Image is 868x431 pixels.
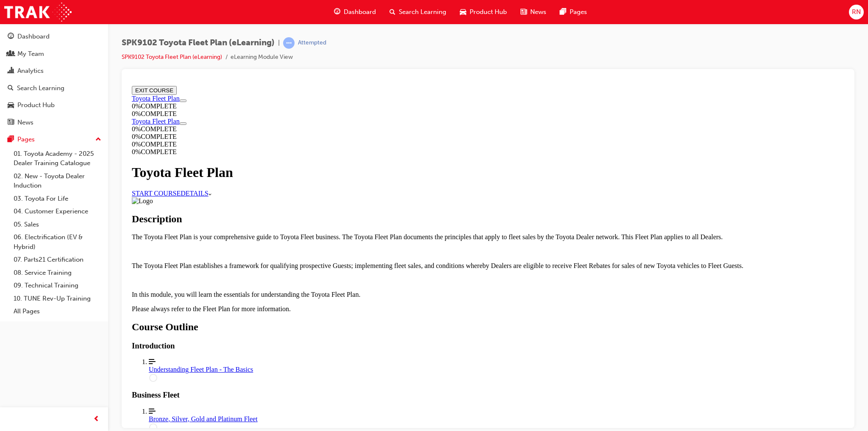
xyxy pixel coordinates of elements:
h1: Toyota Fleet Plan [3,82,716,98]
div: News [17,118,33,127]
p: Please always refer to the Fleet Plan for more information. [3,223,716,230]
span: Pages [570,7,587,17]
img: Logo [3,115,25,122]
p: In this module, you will learn the essentials for understanding the Toyota Fleet Plan. [3,208,716,216]
a: Toyota Fleet Plan [3,35,51,42]
div: 0 % COMPLETE [3,66,716,73]
a: Understanding Fleet Plan - The Basics [20,276,716,300]
span: news-icon [520,7,527,17]
div: My Team [17,49,44,59]
h3: Introduction [3,259,716,268]
a: car-iconProduct Hub [453,3,514,21]
a: news-iconNews [514,3,553,21]
span: Dashboard [344,7,376,17]
span: SPK9102 Toyota Fleet Plan (eLearning) [122,38,275,48]
span: learningRecordVerb_ATTEMPT-icon [283,37,295,49]
a: 06. Electrification (EV & Hybrid) [10,231,105,253]
h3: Business Fleet [3,308,716,317]
span: car-icon [8,102,14,109]
img: Trak [4,3,72,22]
a: search-iconSearch Learning [383,3,453,21]
p: The Toyota Fleet Plan is your comprehensive guide to Toyota Fleet business. The Toyota Fleet Plan... [3,151,716,158]
span: | [278,38,280,48]
a: Search Learning [3,80,105,96]
a: SPK9102 Toyota Fleet Plan (eLearning) [122,53,222,61]
span: chart-icon [8,67,14,75]
div: 0 % COMPLETE [3,43,122,50]
div: Dashboard [17,32,50,41]
a: Product Hub [3,97,105,113]
section: Course Information [3,35,122,58]
div: 0 % COMPLETE [3,58,716,66]
div: Product Hub [17,100,55,110]
a: 02. New - Toyota Dealer Induction [10,170,105,192]
div: Bronze, Silver, Gold and Platinum Fleet [20,333,716,340]
span: up-icon [95,134,101,145]
a: 09. Technical Training [10,279,105,292]
li: eLearning Module View [231,52,293,62]
h2: Description [3,131,716,142]
a: Analytics [3,63,105,79]
span: guage-icon [8,33,14,41]
div: Search Learning [17,83,64,93]
div: Analytics [17,66,44,76]
a: Toyota Fleet Plan [3,12,51,19]
a: pages-iconPages [553,3,594,21]
a: 07. Parts21 Certification [10,253,105,266]
button: Pages [3,132,105,147]
button: EXIT COURSE [3,3,48,12]
span: pages-icon [560,7,566,17]
span: RN [852,7,861,17]
a: Bronze, Silver, Gold and Platinum Fleet [20,325,716,349]
section: Course Information [3,12,716,35]
span: search-icon [389,7,395,17]
a: START COURSE [3,107,52,114]
a: 01. Toyota Academy - 2025 Dealer Training Catalogue [10,147,105,170]
a: DETAILS [52,107,83,114]
a: 05. Sales [10,218,105,231]
span: News [530,7,546,17]
span: news-icon [8,119,14,127]
span: Product Hub [470,7,507,17]
div: Attempted [298,39,326,47]
a: Dashboard [3,29,105,44]
div: Pages [17,135,35,144]
a: News [3,115,105,130]
span: Search Learning [399,7,446,17]
a: 04. Customer Experience [10,205,105,218]
div: 0 % COMPLETE [3,28,716,35]
h2: Course Outline [3,239,716,250]
div: 0 % COMPLETE [3,50,122,58]
span: prev-icon [93,414,100,425]
a: 10. TUNE Rev-Up Training [10,292,105,305]
span: people-icon [8,50,14,58]
span: pages-icon [8,136,14,144]
a: All Pages [10,305,105,318]
button: RN [849,5,864,19]
span: DETAILS [52,107,80,114]
a: 08. Service Training [10,266,105,279]
span: car-icon [460,7,466,17]
a: My Team [3,46,105,62]
div: 0 % COMPLETE [3,20,716,28]
a: 03. Toyota For Life [10,192,105,205]
div: Understanding Fleet Plan - The Basics [20,283,716,291]
span: guage-icon [334,7,340,17]
button: DashboardMy TeamAnalyticsSearch LearningProduct HubNews [3,27,105,132]
span: search-icon [8,85,14,92]
a: guage-iconDashboard [327,3,383,21]
p: The Toyota Fleet Plan establishes a framework for qualifying prospective Guests; implementing fle... [3,180,716,187]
